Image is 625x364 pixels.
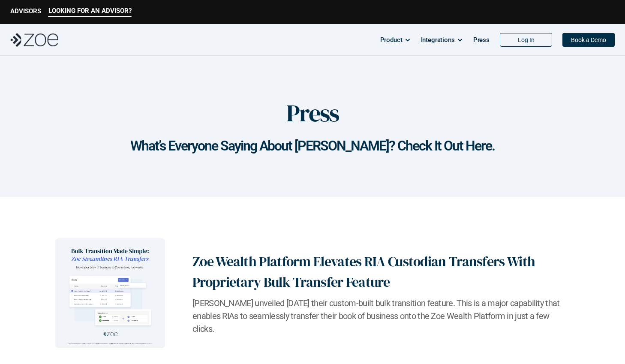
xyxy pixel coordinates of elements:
[10,7,41,15] p: ADVISORS
[571,36,606,44] p: Book a Demo
[192,297,570,335] h2: [PERSON_NAME] unveiled [DATE] their custom-built bulk transition feature. This is a major capabil...
[17,138,608,154] h1: What’s Everyone Saying About [PERSON_NAME]? Check It Out Here.
[286,99,339,127] h1: Press
[192,251,570,292] h2: Zoe Wealth Platform Elevates RIA Custodian Transfers With Proprietary Bulk Transfer Feature
[48,7,132,15] p: LOOKING FOR AN ADVISOR?
[562,33,615,47] a: Book a Demo
[518,36,535,44] p: Log In
[380,33,403,46] p: Product
[421,33,455,46] p: Integrations
[500,33,552,47] a: Log In
[55,238,570,348] a: Zoe Wealth Platform Elevates RIA Custodian Transfers With Proprietary Bulk Transfer Feature[PERSO...
[473,33,490,46] p: Press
